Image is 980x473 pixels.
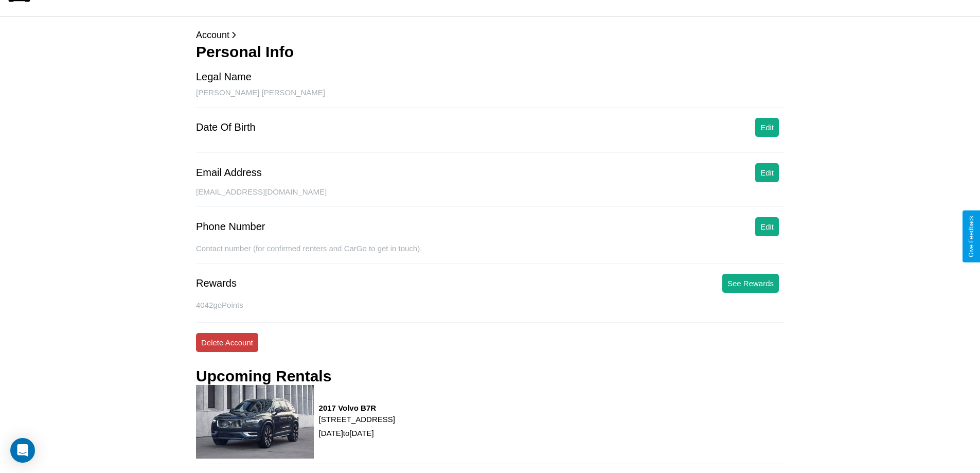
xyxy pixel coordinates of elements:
[196,244,784,264] div: Contact number (for confirmed renters and CarGo to get in touch).
[196,277,237,289] div: Rewards
[196,187,784,207] div: [EMAIL_ADDRESS][DOMAIN_NAME]
[196,27,784,43] p: Account
[755,217,779,236] button: Edit
[755,118,779,137] button: Edit
[196,333,258,352] button: Delete Account
[755,163,779,182] button: Edit
[319,404,395,412] h3: 2017 Volvo B7R
[196,221,265,233] div: Phone Number
[196,367,331,385] h3: Upcoming Rentals
[196,88,784,108] div: [PERSON_NAME] [PERSON_NAME]
[196,298,784,312] p: 4042 goPoints
[10,438,35,463] div: Open Intercom Messenger
[196,385,314,459] img: rental
[196,71,252,83] div: Legal Name
[319,426,395,440] p: [DATE] to [DATE]
[968,216,975,257] div: Give Feedback
[196,121,256,133] div: Date Of Birth
[196,43,784,61] h3: Personal Info
[722,274,779,293] button: See Rewards
[196,167,262,179] div: Email Address
[319,412,395,426] p: [STREET_ADDRESS]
